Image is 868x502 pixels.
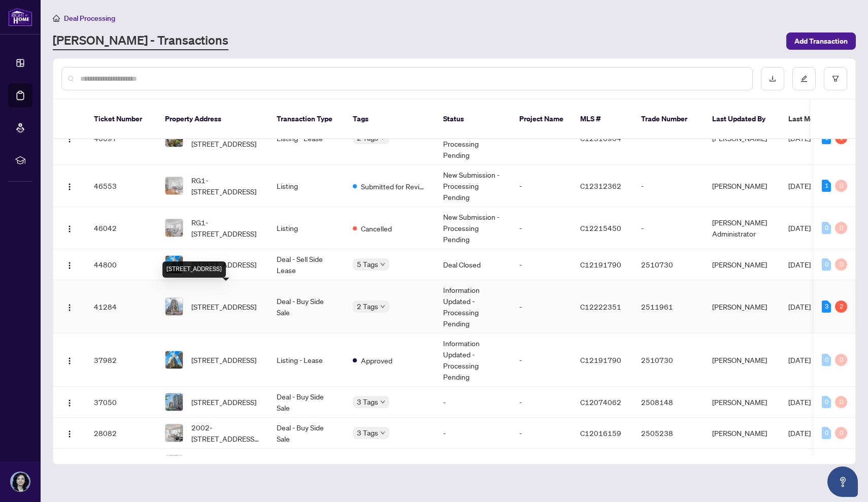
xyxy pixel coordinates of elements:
[61,256,78,273] button: Logo
[580,223,621,232] span: C12215450
[65,261,74,270] img: Logo
[633,449,704,480] td: 2502130
[511,449,572,480] td: -
[65,183,74,191] img: Logo
[580,302,621,311] span: C12222351
[162,261,226,278] div: [STREET_ADDRESS]
[435,165,511,207] td: New Submission - Processing Pending
[269,280,345,333] td: Deal - Buy Side Sale
[86,165,157,207] td: 46553
[269,207,345,249] td: Listing
[269,165,345,207] td: Listing
[761,67,784,90] button: download
[435,99,511,139] th: Status
[191,396,256,408] span: [STREET_ADDRESS]
[61,425,78,441] button: Logo
[61,298,78,315] button: Logo
[822,258,831,271] div: 0
[835,180,847,192] div: 0
[435,249,511,280] td: Deal Closed
[769,75,776,82] span: download
[165,219,183,237] img: thumbnail-img
[511,280,572,333] td: -
[835,222,847,234] div: 0
[61,352,78,368] button: Logo
[435,449,511,480] td: -
[269,99,345,139] th: Transaction Type
[357,258,378,270] span: 5 Tags
[633,333,704,387] td: 2510730
[835,427,847,439] div: 0
[86,449,157,480] td: 25677
[11,472,30,491] img: Profile Icon
[511,165,572,207] td: -
[822,427,831,439] div: 0
[65,357,74,365] img: Logo
[835,258,847,271] div: 0
[580,428,621,438] span: C12016159
[165,424,183,442] img: thumbnail-img
[269,449,345,480] td: Deal - Referral Sale
[633,165,704,207] td: -
[824,67,847,90] button: filter
[357,300,378,312] span: 2 Tags
[511,207,572,249] td: -
[788,223,811,232] span: [DATE]
[380,262,385,267] span: down
[511,387,572,418] td: -
[788,397,811,407] span: [DATE]
[191,422,260,444] span: 2002-[STREET_ADDRESS][PERSON_NAME]
[380,430,385,436] span: down
[572,99,633,139] th: MLS #
[86,207,157,249] td: 46042
[704,333,780,387] td: [PERSON_NAME]
[788,428,811,438] span: [DATE]
[435,333,511,387] td: Information Updated - Processing Pending
[835,396,847,408] div: 0
[361,223,392,234] span: Cancelled
[61,394,78,410] button: Logo
[165,177,183,194] img: thumbnail-img
[788,113,850,124] span: Last Modified Date
[64,14,115,23] span: Deal Processing
[65,304,74,312] img: Logo
[61,178,78,194] button: Logo
[822,180,831,192] div: 1
[53,32,228,50] a: [PERSON_NAME] - Transactions
[704,99,780,139] th: Last Updated By
[435,280,511,333] td: Information Updated - Processing Pending
[269,387,345,418] td: Deal - Buy Side Sale
[704,165,780,207] td: [PERSON_NAME]
[86,249,157,280] td: 44800
[361,355,392,366] span: Approved
[788,302,811,311] span: [DATE]
[157,99,269,139] th: Property Address
[86,387,157,418] td: 37050
[511,333,572,387] td: -
[580,397,621,407] span: C12074062
[86,99,157,139] th: Ticket Number
[633,280,704,333] td: 2511961
[788,260,811,269] span: [DATE]
[191,301,256,312] span: [STREET_ADDRESS]
[191,175,260,197] span: RG1-[STREET_ADDRESS]
[345,99,435,139] th: Tags
[704,280,780,333] td: [PERSON_NAME]
[361,181,427,192] span: Submitted for Review
[633,249,704,280] td: 2510730
[704,449,780,480] td: [PERSON_NAME]
[53,15,60,22] span: home
[165,256,183,273] img: thumbnail-img
[435,207,511,249] td: New Submission - Processing Pending
[165,393,183,411] img: thumbnail-img
[511,99,572,139] th: Project Name
[65,399,74,407] img: Logo
[357,427,378,439] span: 3 Tags
[633,99,704,139] th: Trade Number
[835,300,847,313] div: 2
[86,280,157,333] td: 41284
[357,396,378,408] span: 3 Tags
[822,300,831,313] div: 3
[633,207,704,249] td: -
[580,260,621,269] span: C12191790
